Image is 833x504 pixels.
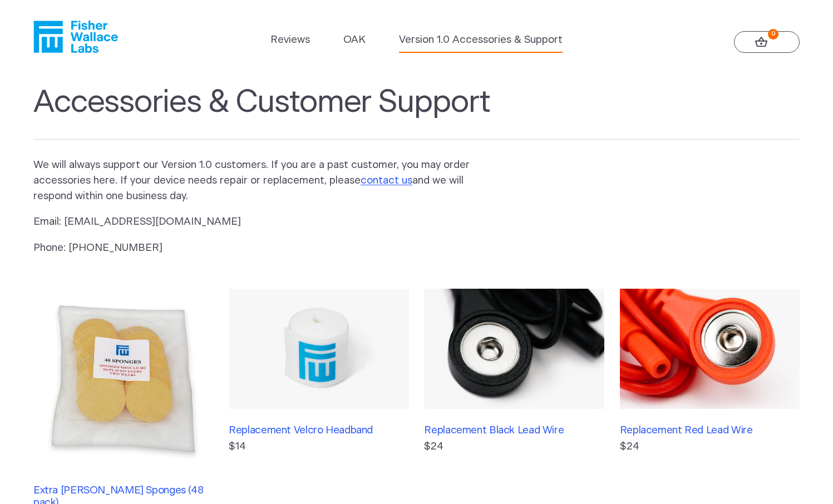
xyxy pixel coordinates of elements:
[270,32,310,48] a: Reviews
[734,31,800,53] a: 0
[620,424,800,437] h3: Replacement Red Lead Wire
[33,157,487,204] p: We will always support our Version 1.0 customers. If you are a past customer, you may order acces...
[229,289,408,409] img: Replacement Velcro Headband
[33,21,118,53] a: Fisher Wallace
[33,240,487,256] p: Phone: [PHONE_NUMBER]
[620,439,800,454] p: $24
[620,289,800,409] img: Replacement Red Lead Wire
[33,84,800,140] h1: Accessories & Customer Support
[361,175,412,186] a: contact us
[229,424,408,437] h3: Replacement Velcro Headband
[399,32,563,48] a: Version 1.0 Accessories & Support
[343,32,366,48] a: OAK
[768,29,778,39] strong: 0
[424,439,604,454] p: $24
[33,214,487,230] p: Email: [EMAIL_ADDRESS][DOMAIN_NAME]
[229,439,408,454] p: $14
[424,289,604,409] img: Replacement Black Lead Wire
[424,424,604,437] h3: Replacement Black Lead Wire
[33,289,213,468] img: Extra Fisher Wallace Sponges (48 pack)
